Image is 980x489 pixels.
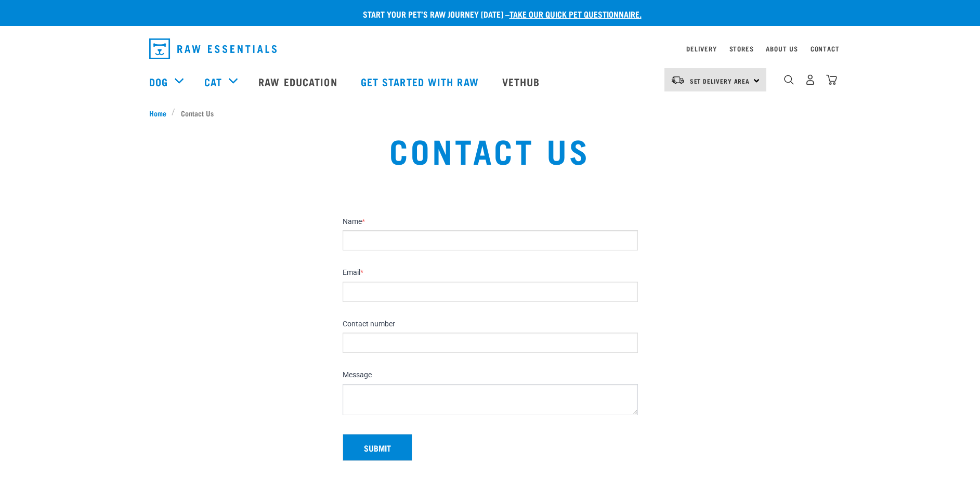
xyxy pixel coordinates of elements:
label: Name [343,217,638,227]
img: home-icon@2x.png [826,74,837,85]
nav: dropdown navigation [141,34,840,63]
a: Vethub [492,61,553,102]
img: Raw Essentials Logo [149,38,277,59]
a: take our quick pet questionnaire. [509,11,642,16]
a: Cat [204,74,222,89]
img: user.png [805,74,816,85]
a: Get started with Raw [350,61,492,102]
a: About Us [766,47,798,50]
nav: breadcrumbs [149,108,831,118]
a: Home [149,108,172,118]
span: Home [149,108,166,118]
img: van-moving.png [671,75,685,85]
button: Submit [343,434,412,461]
label: Message [343,371,638,380]
a: Stores [729,47,754,50]
label: Contact number [343,320,638,329]
label: Email [343,268,638,277]
img: home-icon-1@2x.png [784,75,794,85]
span: Set Delivery Area [690,79,750,83]
a: Contact [811,47,840,50]
a: Delivery [686,47,716,50]
a: Raw Education [248,61,350,102]
a: Dog [149,74,168,89]
h1: Contact Us [182,131,798,168]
